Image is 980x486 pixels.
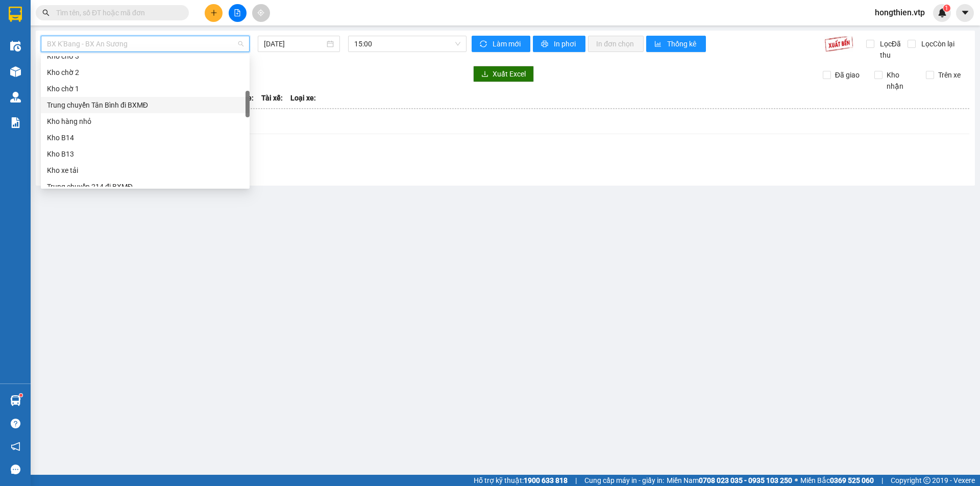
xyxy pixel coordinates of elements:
span: | [575,475,577,486]
button: file-add [229,4,247,22]
button: aim [252,4,270,22]
button: syncLàm mới [472,36,530,52]
img: logo-vxr [9,7,22,22]
span: aim [257,9,264,16]
span: Lọc Còn lại [917,38,956,49]
div: Kho chờ 1 [47,83,243,94]
span: Làm mới [493,38,522,49]
div: Trung chuyển Tân Bình đi BXMĐ [47,99,243,111]
span: copyright [923,477,930,484]
div: Kho B13 [41,146,250,162]
span: sync [480,40,488,48]
span: | [881,475,883,486]
span: question-circle [11,419,20,428]
span: 15:00 [354,36,460,52]
span: Đã giao [831,69,864,81]
span: PV Đắk Mil [103,71,128,77]
button: caret-down [956,4,974,22]
input: 12/08/2025 [264,38,325,49]
div: Kho hàng nhỏ [41,113,250,130]
span: Loại xe: [290,92,316,104]
span: ⚪️ [795,478,798,482]
span: BX K'Bang - BX An Sương [47,36,243,52]
div: Kho chờ 3 [47,50,243,62]
strong: BIÊN NHẬN GỬI HÀNG HOÁ [35,61,118,69]
span: 1 [945,5,948,12]
div: Kho xe tải [47,165,243,176]
span: bar-chart [654,40,663,48]
span: plus [210,9,217,16]
span: hongthien.vtp [867,6,933,19]
div: Trung chuyển 214 đi BXMĐ [47,181,243,192]
div: Kho chờ 2 [47,67,243,78]
span: In phơi [554,38,577,49]
button: printerIn phơi [533,36,585,52]
span: Miền Nam [667,475,792,486]
span: search [42,9,50,16]
span: file-add [234,9,241,16]
div: Kho B13 [47,148,243,160]
button: plus [205,4,223,22]
img: solution-icon [10,117,21,128]
div: Kho hàng nhỏ [47,116,243,127]
span: Cung cấp máy in - giấy in: [584,475,664,486]
strong: 0369 525 060 [830,476,874,484]
div: Trung chuyển Tân Bình đi BXMĐ [41,97,250,113]
div: Kho chờ 3 [41,48,250,64]
span: Lọc Đã thu [876,38,908,61]
span: Tài xế: [261,92,283,104]
img: warehouse-icon [10,395,21,406]
strong: CÔNG TY TNHH [GEOGRAPHIC_DATA] 214 QL13 - P.26 - Q.BÌNH THẠNH - TP HCM 1900888606 [27,16,83,55]
button: bar-chartThống kê [646,36,706,52]
strong: 1900 633 818 [524,476,568,484]
span: message [11,465,20,474]
span: Nơi gửi: [10,71,21,86]
div: Kho chờ 1 [41,81,250,97]
img: warehouse-icon [10,66,21,77]
div: Kho xe tải [41,162,250,178]
img: warehouse-icon [10,92,21,103]
span: Trên xe [934,69,965,81]
img: icon-new-feature [938,8,947,17]
span: notification [11,442,20,451]
div: Trung chuyển 214 đi BXMĐ [41,178,250,195]
span: Kho nhận [883,69,918,92]
strong: 0708 023 035 - 0935 103 250 [699,476,792,484]
button: In đơn chọn [588,36,644,52]
div: Kho chờ 2 [41,64,250,81]
div: Kho B14 [41,130,250,146]
img: warehouse-icon [10,41,21,52]
span: printer [541,40,550,48]
span: Thống kê [667,38,698,49]
span: Miền Bắc [800,475,874,486]
span: 15:42:09 [DATE] [97,46,144,54]
span: 21408250547 [99,38,144,46]
span: Nơi nhận: [78,71,94,86]
img: logo [10,23,23,48]
input: Tìm tên, số ĐT hoặc mã đơn [56,7,177,18]
button: downloadXuất Excel [473,66,534,82]
div: Kho B14 [47,132,243,143]
span: caret-down [961,8,970,17]
span: Hỗ trợ kỹ thuật: [474,475,568,486]
sup: 1 [19,394,22,397]
img: 9k= [824,36,853,52]
sup: 1 [943,5,950,12]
